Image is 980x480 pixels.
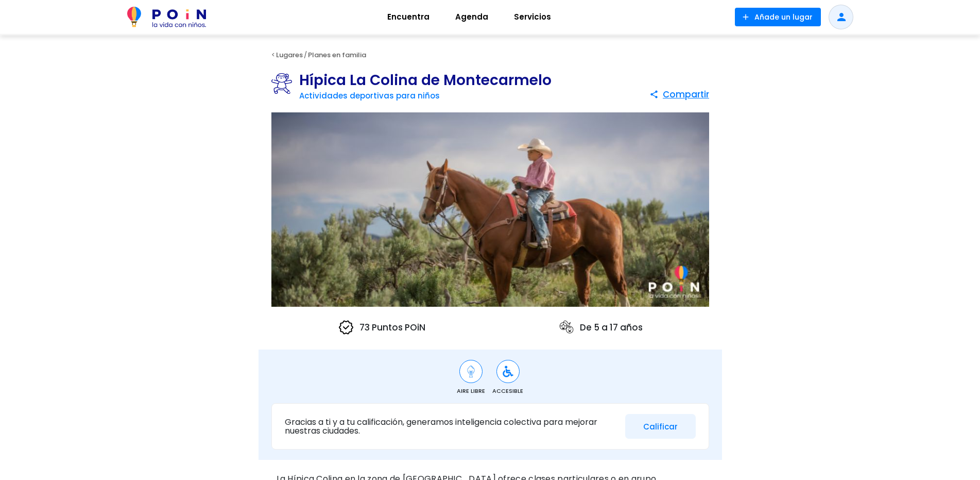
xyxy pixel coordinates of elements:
img: POiN [127,7,206,27]
span: Accesible [492,387,523,395]
div: < / [259,47,722,63]
a: Encuentra [374,5,442,29]
button: Añade un lugar [735,8,821,26]
a: Agenda [442,5,501,29]
a: Lugares [276,50,303,60]
img: ages icon [558,319,575,336]
img: verified icon [338,319,354,336]
span: Encuentra [383,9,434,25]
a: Actividades deportivas para niños [299,90,440,101]
img: Accesible [502,365,514,378]
span: Aire Libre [457,387,485,395]
h1: Hípica La Colina de Montecarmelo [299,73,552,88]
img: Aire Libre [465,365,477,378]
img: Hípica La Colina de Montecarmelo [271,112,709,307]
button: Compartir [649,85,709,104]
button: Calificar [625,414,696,439]
p: De 5 a 17 años [558,319,643,336]
a: Servicios [501,5,564,29]
p: 73 Puntos POiN [338,319,425,336]
a: Planes en familia [308,50,366,60]
span: Agenda [451,9,493,25]
span: Servicios [509,9,556,25]
img: Actividades deportivas para niños [271,73,299,94]
p: Gracias a ti y a tu calificación, generamos inteligencia colectiva para mejorar nuestras ciudades. [285,418,617,436]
